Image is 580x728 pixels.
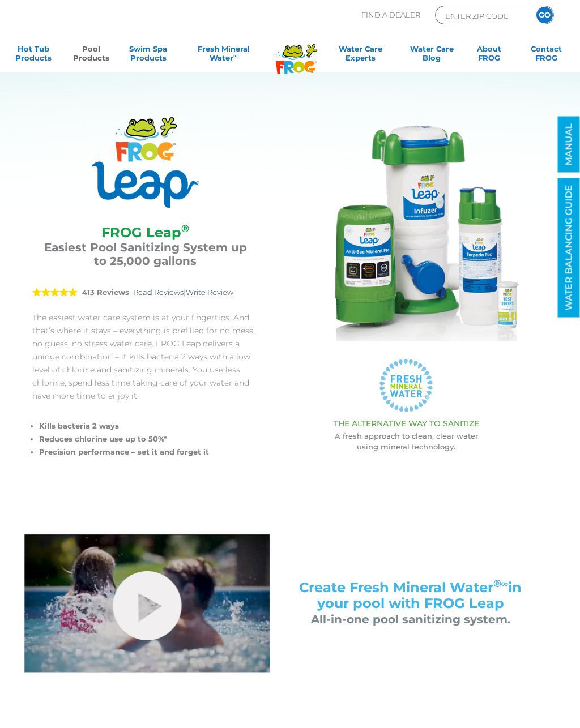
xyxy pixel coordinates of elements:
img: Frog Products Logo [270,29,323,74]
a: Hot TubProducts [11,44,56,67]
sup: ® [181,222,189,235]
a: WATER BALANCING GUIDE [558,178,580,318]
span: 5 [32,288,78,297]
a: Read Reviews [133,288,184,297]
strong: 413 Reviews [82,288,129,297]
a: PoolProducts [69,44,113,67]
h3: THE ALTERNATIVE WAY TO SANITIZE [282,419,531,428]
a: Fresh MineralWater∞ [184,44,264,67]
sup: ®∞ [493,577,509,590]
a: Write Review [186,288,233,297]
p: A fresh approach to clean, clear water using mineral technology. [282,431,531,452]
p: The easiest water care system is at your fingertips. And that’s where it stays – everything is pr... [32,311,258,402]
li: Precision performance – set it and forget it [39,446,258,459]
a: AboutFROG [467,44,511,67]
h2: FROG Leap [44,225,247,241]
a: ContactFROG [524,44,569,67]
span: Create Fresh Mineral Water in your pool with FROG Leap [299,579,522,611]
a: MANUAL [558,117,580,173]
div: | [32,275,258,311]
sup: ∞ [233,53,237,59]
li: Kills bacteria 2 ways [39,419,258,432]
input: GO [536,7,553,23]
h3: Easiest Pool Sanitizing System up to 25,000 gallons [44,241,247,268]
img: Product Logo [92,117,199,208]
a: Water CareExperts [325,44,396,67]
li: Reduces chlorine use up to 50%* [39,432,258,446]
img: flippin-frog-video-still [24,534,270,673]
p: Find A Dealer [361,6,420,24]
a: Swim SpaProducts [126,44,170,67]
span: All-in-one pool sanitizing system. [311,613,510,626]
a: Water CareBlog [410,44,454,67]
